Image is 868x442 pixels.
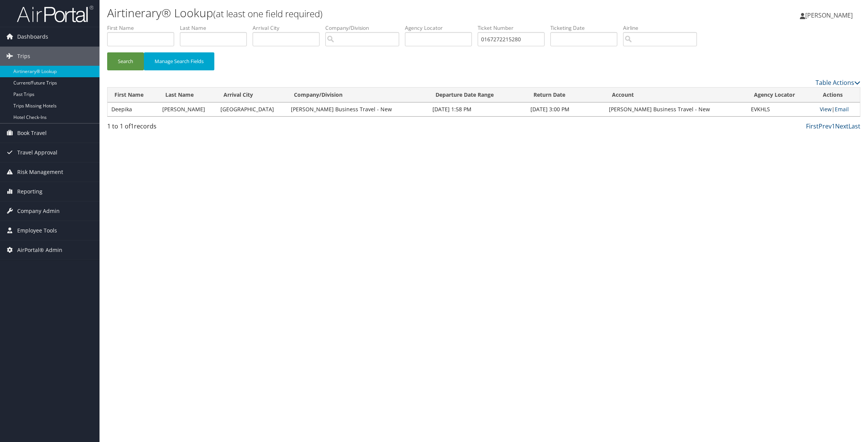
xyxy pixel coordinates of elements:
td: | [816,102,860,116]
small: (at least one field required) [213,7,323,20]
label: First Name [107,24,180,32]
label: Agency Locator [405,24,478,32]
th: Return Date: activate to sort column ascending [527,88,605,102]
td: [PERSON_NAME] [158,102,217,116]
th: Arrival City: activate to sort column ascending [217,88,287,102]
span: 1 [131,122,134,130]
label: Ticket Number [478,24,550,32]
label: Last Name [180,24,253,32]
label: Company/Division [325,24,405,32]
td: [PERSON_NAME] Business Travel - New [605,102,747,116]
h1: Airtinerary® Lookup [107,5,609,21]
label: Airline [623,24,703,32]
th: Company/Division [287,88,429,102]
span: Reporting [17,182,42,201]
span: Book Travel [17,123,47,143]
a: Prev [819,122,832,130]
a: 1 [832,122,835,130]
span: Employee Tools [17,221,57,240]
label: Arrival City [253,24,325,32]
a: [PERSON_NAME] [800,4,860,27]
a: Email [835,106,849,113]
span: Dashboards [17,27,48,46]
a: Last [848,122,860,130]
span: Risk Management [17,162,63,182]
td: [DATE] 3:00 PM [527,102,605,116]
th: First Name: activate to sort column ascending [108,88,158,102]
td: Deepika [108,102,158,116]
span: Company Admin [17,201,60,221]
a: First [806,122,819,130]
span: Trips [17,47,30,66]
th: Last Name: activate to sort column ascending [158,88,217,102]
div: 1 to 1 of records [107,122,287,135]
span: Travel Approval [17,143,57,162]
a: Next [835,122,848,130]
td: [GEOGRAPHIC_DATA] [217,102,287,116]
th: Actions [816,88,860,102]
button: Manage Search Fields [144,52,214,70]
a: Table Actions [816,78,860,87]
label: Ticketing Date [550,24,623,32]
th: Agency Locator: activate to sort column ascending [747,88,816,102]
span: AirPortal® Admin [17,240,62,260]
td: [PERSON_NAME] Business Travel - New [287,102,429,116]
img: airportal-logo.png [17,5,93,23]
th: Account: activate to sort column ascending [605,88,747,102]
td: EVKHLS [747,102,816,116]
span: [PERSON_NAME] [805,11,853,19]
a: View [820,106,832,113]
button: Search [107,52,144,70]
td: [DATE] 1:58 PM [429,102,526,116]
th: Departure Date Range: activate to sort column ascending [429,88,526,102]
